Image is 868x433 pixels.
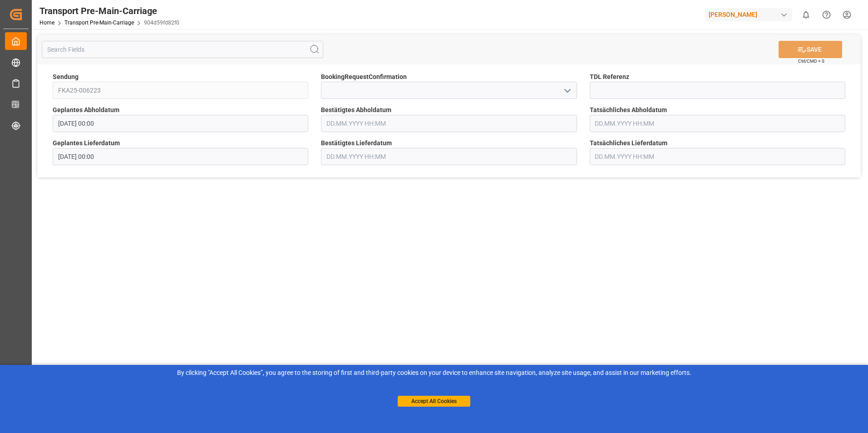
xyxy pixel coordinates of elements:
[796,5,816,25] button: show 0 new notifications
[53,115,308,132] input: DD.MM.YYYY HH:MM
[321,148,577,165] input: DD.MM.YYYY HH:MM
[798,58,824,64] span: Ctrl/CMD + S
[42,41,323,58] input: Search Fields
[321,138,392,148] span: Bestätigtes Lieferdatum
[321,115,577,132] input: DD.MM.YYYY HH:MM
[590,105,667,115] span: Tatsächliches Abholdatum
[590,115,845,132] input: DD.MM.YYYY HH:MM
[590,148,845,165] input: DD.MM.YYYY HH:MM
[64,20,134,26] a: Transport Pre-Main-Carriage
[321,105,391,115] span: Bestätigtes Abholdatum
[53,105,119,115] span: Geplantes Abholdatum
[779,41,842,58] button: SAVE
[398,396,470,407] button: Accept All Cookies
[39,20,54,26] a: Home
[53,72,79,82] span: Sendung
[53,138,120,148] span: Geplantes Lieferdatum
[6,368,862,378] div: By clicking "Accept All Cookies”, you agree to the storing of first and third-party cookies on yo...
[560,84,573,98] button: open menu
[39,4,179,18] div: Transport Pre-Main-Carriage
[590,138,667,148] span: Tatsächliches Lieferdatum
[53,148,308,165] input: DD.MM.YYYY HH:MM
[590,72,629,82] span: TDL Referenz
[705,8,792,21] div: [PERSON_NAME]
[321,72,407,82] span: BookingRequestConfirmation
[705,6,796,23] button: [PERSON_NAME]
[816,5,837,25] button: Help Center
